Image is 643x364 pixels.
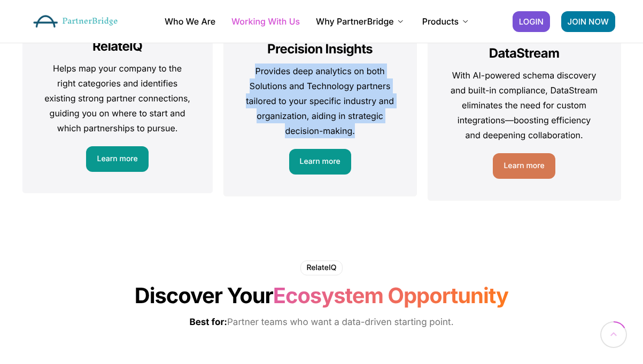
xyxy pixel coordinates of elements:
a: LOGIN [513,11,550,32]
span: Learn more [503,162,544,170]
p: Helps map your company to the right categories and identifies existing strong partner connections... [44,61,191,136]
span: Ecosystem Opportunity [273,283,508,308]
a: JOIN NOW [561,11,615,32]
h2: Discover Your [28,283,616,308]
p: Partner teams who want a data-driven starting point. [175,315,469,331]
span: Learn more [300,158,340,165]
p: Provides deep analytics on both Solutions and Technology partners tailored to your specific indus... [245,64,395,138]
span: JOIN NOW [568,18,609,26]
h3: Precision Insights [245,41,395,57]
a: Learn more [493,153,555,179]
a: Products [422,17,471,26]
a: Learn more [86,146,148,172]
h3: DataStream [450,45,599,61]
b: Best for: [189,317,227,328]
a: Why PartnerBridge [316,17,406,26]
a: Working With Us [231,17,300,26]
a: Who We Are [165,17,215,26]
h3: RelateIQ [44,38,191,54]
h6: RelateIQ [300,260,342,275]
span: LOGIN [519,18,544,26]
p: With AI-powered schema discovery and built-in compliance, DataStream eliminates the need for cust... [450,68,599,143]
span: Learn more [97,155,137,163]
a: Learn more [289,149,351,175]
